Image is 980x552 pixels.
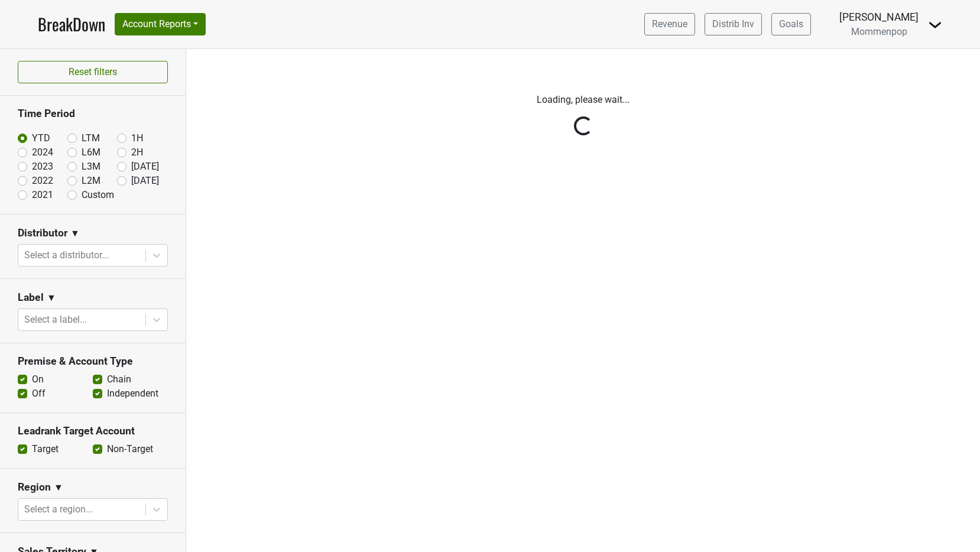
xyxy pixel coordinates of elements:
[771,13,811,35] a: Goals
[851,26,907,37] span: Mommenpop
[705,13,762,35] a: Distrib Inv
[644,13,695,35] a: Revenue
[839,9,919,25] div: [PERSON_NAME]
[115,13,206,35] button: Account Reports
[255,93,911,107] p: Loading, please wait...
[38,12,105,37] a: BreakDown
[928,18,942,32] img: Dropdown Menu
